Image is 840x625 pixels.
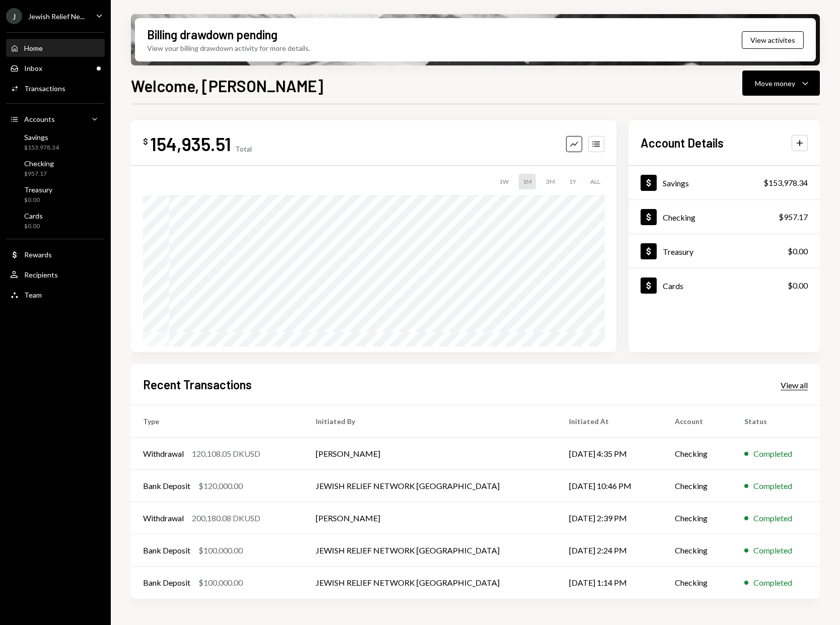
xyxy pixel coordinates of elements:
div: Completed [753,448,792,460]
div: Savings [24,133,59,142]
td: [PERSON_NAME] [304,438,557,470]
th: Account [663,405,732,438]
button: View activites [742,31,804,49]
a: Recipients [6,265,105,284]
div: View your billing drawdown activity for more details. [147,43,310,53]
div: Savings [663,178,689,188]
div: Withdrawal [143,512,184,524]
div: Billing drawdown pending [147,26,277,43]
div: J [6,8,22,24]
h2: Account Details [641,134,724,151]
div: Cards [24,212,43,220]
th: Type [131,405,304,438]
div: Bank Deposit [143,577,190,589]
div: Move money [755,78,795,89]
td: [DATE] 4:35 PM [557,438,663,470]
div: $100,000.00 [198,544,243,557]
div: $120,000.00 [198,480,243,492]
a: Treasury$0.00 [628,234,820,268]
th: Initiated By [304,405,557,438]
div: ALL [586,174,604,189]
div: $957.17 [779,211,808,223]
div: Treasury [24,185,52,194]
div: Bank Deposit [143,480,190,492]
div: Total [235,145,252,153]
div: Team [24,291,42,299]
div: Recipients [24,270,58,279]
div: Treasury [663,247,693,256]
td: JEWISH RELIEF NETWORK [GEOGRAPHIC_DATA] [304,567,557,599]
a: Team [6,286,105,304]
td: Checking [663,470,732,502]
td: [DATE] 10:46 PM [557,470,663,502]
a: View all [781,379,808,390]
a: Rewards [6,245,105,263]
td: [DATE] 1:14 PM [557,567,663,599]
div: $153,978.34 [763,177,808,189]
div: Jewish Relief Ne... [28,12,85,21]
td: [DATE] 2:39 PM [557,502,663,534]
td: JEWISH RELIEF NETWORK [GEOGRAPHIC_DATA] [304,534,557,567]
div: Bank Deposit [143,544,190,557]
div: Completed [753,577,792,589]
div: $100,000.00 [198,577,243,589]
div: 1M [519,174,536,189]
div: Cards [663,281,683,291]
div: View all [781,380,808,390]
div: Transactions [24,84,65,93]
button: Move money [742,71,820,96]
div: Home [24,44,43,52]
a: Treasury$0.00 [6,182,105,206]
td: [PERSON_NAME] [304,502,557,534]
td: Checking [663,534,732,567]
a: Savings$153,978.34 [628,166,820,199]
h1: Welcome, [PERSON_NAME] [131,76,323,96]
div: $0.00 [788,280,808,292]
div: Checking [663,213,695,222]
td: Checking [663,502,732,534]
th: Status [732,405,820,438]
div: 200,180.08 DKUSD [192,512,260,524]
h2: Recent Transactions [143,376,252,393]
td: JEWISH RELIEF NETWORK [GEOGRAPHIC_DATA] [304,470,557,502]
td: Checking [663,567,732,599]
div: Completed [753,480,792,492]
div: Accounts [24,115,55,123]
th: Initiated At [557,405,663,438]
div: 1W [495,174,513,189]
a: Home [6,39,105,57]
a: Transactions [6,79,105,97]
div: $ [143,136,148,147]
a: Checking$957.17 [628,200,820,234]
div: $0.00 [24,196,52,204]
div: $153,978.34 [24,144,59,152]
div: Checking [24,159,54,168]
td: [DATE] 2:24 PM [557,534,663,567]
div: Completed [753,512,792,524]
div: Rewards [24,250,52,259]
a: Cards$0.00 [628,268,820,302]
td: Checking [663,438,732,470]
div: 154,935.51 [150,132,231,155]
a: Savings$153,978.34 [6,130,105,154]
div: $957.17 [24,170,54,178]
a: Checking$957.17 [6,156,105,180]
a: Inbox [6,59,105,77]
div: 1Y [565,174,580,189]
div: Inbox [24,64,42,73]
div: 3M [542,174,559,189]
div: 120,108.05 DKUSD [192,448,260,460]
a: Cards$0.00 [6,209,105,233]
div: $0.00 [788,245,808,257]
a: Accounts [6,110,105,128]
div: Completed [753,544,792,557]
div: Withdrawal [143,448,184,460]
div: $0.00 [24,222,43,231]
